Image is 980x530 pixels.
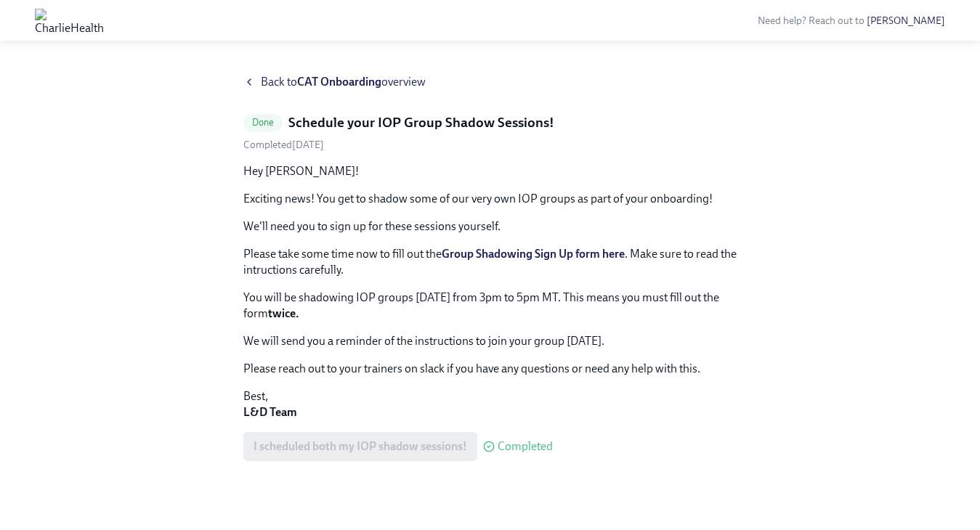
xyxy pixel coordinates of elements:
[442,247,625,261] a: Group Shadowing Sign Up form here
[297,75,381,89] strong: CAT Onboarding
[261,74,426,90] span: Back to overview
[243,74,737,90] a: Back toCAT Onboardingoverview
[243,191,737,207] p: Exciting news! You get to shadow some of our very own IOP groups as part of your onboarding!
[243,139,324,151] span: Tuesday, September 23rd 2025, 4:11 pm
[243,290,737,322] p: You will be shadowing IOP groups [DATE] from 3pm to 5pm MT. This means you must fill out the form
[243,333,737,349] p: We will send you a reminder of the instructions to join your group [DATE].
[243,246,737,278] p: Please take some time now to fill out the . Make sure to read the intructions carefully.
[268,306,299,320] strong: twice.
[498,441,553,452] span: Completed
[35,9,104,32] img: CharlieHealth
[867,15,945,27] a: [PERSON_NAME]
[288,113,554,132] h5: Schedule your IOP Group Shadow Sessions!
[243,219,737,235] p: We'll need you to sign up for these sessions yourself.
[243,117,283,128] span: Done
[758,15,945,27] span: Need help? Reach out to
[243,405,297,419] strong: L&D Team
[243,163,737,179] p: Hey [PERSON_NAME]!
[243,388,737,420] p: Best,
[243,361,737,377] p: Please reach out to your trainers on slack if you have any questions or need any help with this.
